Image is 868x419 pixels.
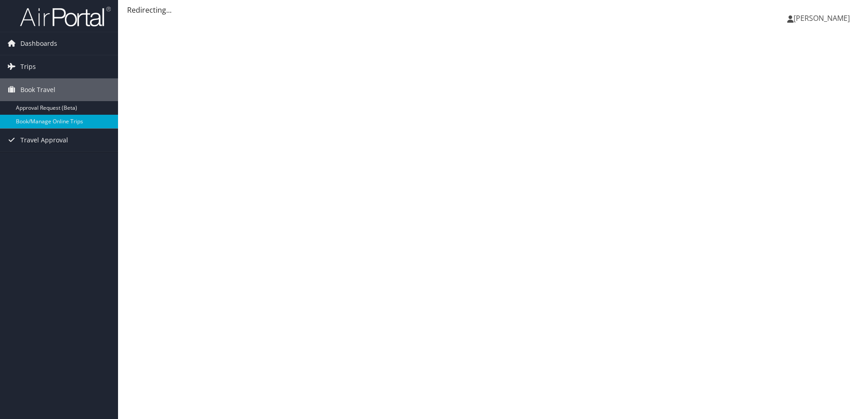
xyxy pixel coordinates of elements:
[20,129,68,151] span: Travel Approval
[794,13,850,23] span: [PERSON_NAME]
[127,5,859,15] div: Redirecting...
[787,5,859,32] a: [PERSON_NAME]
[20,6,111,27] img: airportal-logo.png
[20,32,57,55] span: Dashboards
[20,78,55,101] span: Book Travel
[20,55,36,78] span: Trips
